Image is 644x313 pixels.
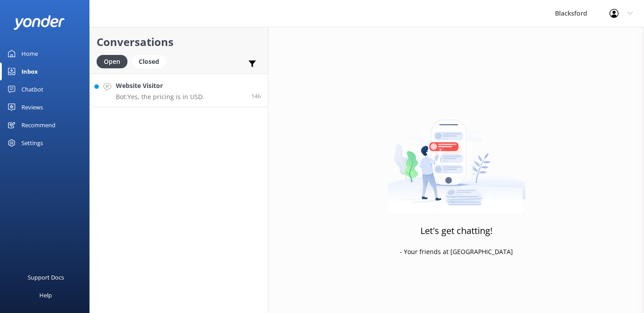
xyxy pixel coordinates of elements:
img: artwork of a man stealing a conversation from at giant smartphone [387,101,525,213]
h3: Let's get chatting! [420,224,492,238]
span: Sep 01 2025 06:00pm (UTC -06:00) America/Chihuahua [251,92,261,100]
a: Open [97,56,132,66]
h2: Conversations [97,33,261,50]
div: Recommend [21,116,55,134]
h4: Website Visitor [116,81,204,91]
div: Inbox [21,63,38,80]
div: Reviews [21,98,43,116]
a: Website VisitorBot:Yes, the pricing is in USD.14h [90,74,268,107]
div: Help [39,286,52,304]
div: Chatbot [21,80,43,98]
img: yonder-white-logo.png [13,15,65,30]
div: Support Docs [28,268,64,286]
div: Closed [132,55,166,68]
div: Home [21,45,38,63]
p: Bot: Yes, the pricing is in USD. [116,93,204,101]
div: Settings [21,134,43,152]
div: Open [97,55,127,68]
p: - Your friends at [GEOGRAPHIC_DATA] [400,247,513,257]
a: Closed [132,56,170,66]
